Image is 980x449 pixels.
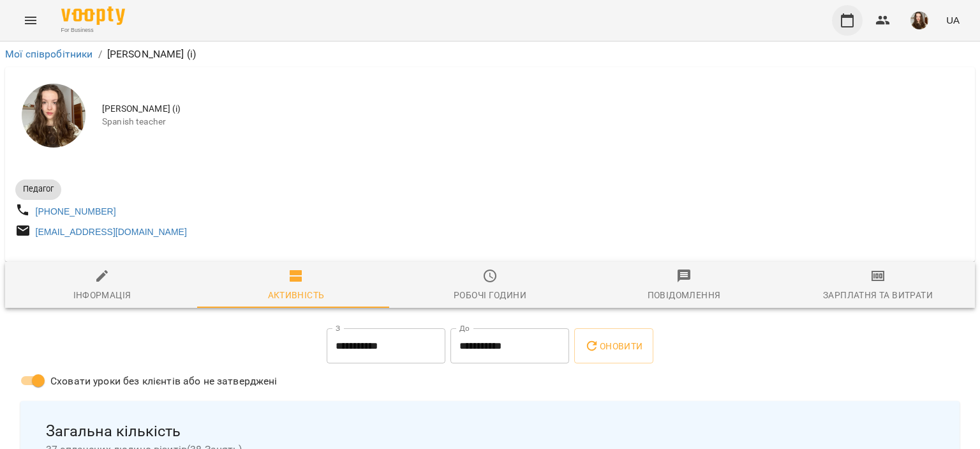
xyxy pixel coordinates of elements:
[5,47,975,62] nav: breadcrumb
[584,339,642,354] span: Оновити
[5,48,93,60] a: Мої співробітники
[648,287,721,303] div: Повідомлення
[946,13,960,27] span: UA
[22,84,85,148] img: Гайдукевич Анна (і)
[268,287,325,303] div: Активність
[46,422,934,441] span: Загальна кількість
[73,287,131,303] div: Інформація
[61,26,125,34] span: For Business
[98,47,102,62] li: /
[107,47,197,62] p: [PERSON_NAME] (і)
[102,116,965,128] span: Spanish teacher
[36,206,116,217] a: [PHONE_NUMBER]
[454,287,526,303] div: Робочі години
[36,227,187,237] a: [EMAIL_ADDRESS][DOMAIN_NAME]
[941,8,965,32] button: UA
[102,103,965,116] span: [PERSON_NAME] (і)
[50,374,278,389] span: Сховати уроки без клієнтів або не затверджені
[574,328,653,364] button: Оновити
[15,5,46,36] button: Menu
[15,183,61,195] span: Педагог
[61,6,125,25] img: Voopty Logo
[910,11,928,29] img: f828951e34a2a7ae30fa923eeeaf7e77.jpg
[823,287,933,303] div: Зарплатня та Витрати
